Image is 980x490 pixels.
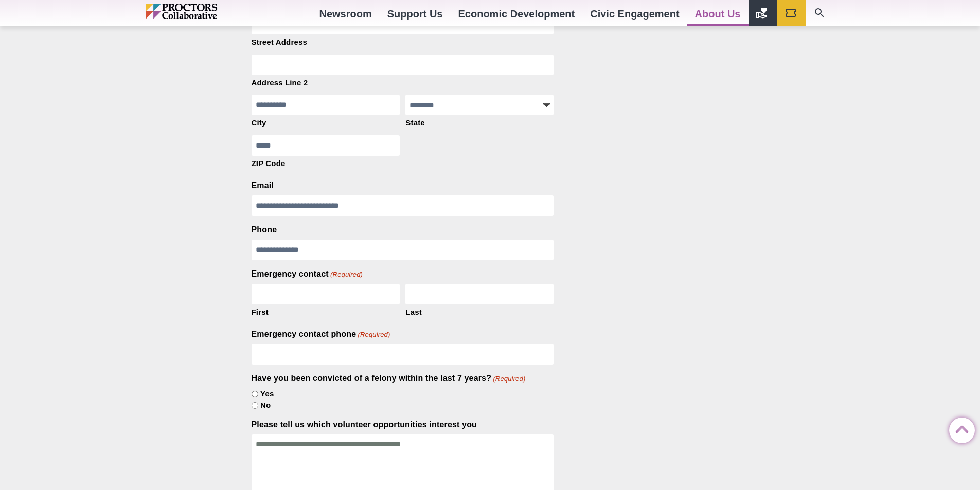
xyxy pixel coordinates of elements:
[329,270,363,279] span: (Required)
[146,4,261,19] img: Proctors logo
[252,304,400,318] label: First
[252,156,400,169] label: ZIP Code
[252,115,400,129] label: City
[949,418,970,439] a: Back to Top
[252,180,274,191] label: Email
[492,374,526,384] span: (Required)
[260,389,274,400] label: Yes
[405,304,554,318] label: Last
[405,115,554,129] label: State
[252,268,363,280] legend: Emergency contact
[252,419,477,430] label: Please tell us which volunteer opportunities interest you
[260,400,271,411] label: No
[252,34,554,48] label: Street Address
[252,373,526,384] legend: Have you been convicted of a felony within the last 7 years?
[252,224,277,235] label: Phone
[252,329,390,340] label: Emergency contact phone
[252,75,554,88] label: Address Line 2
[357,330,390,339] span: (Required)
